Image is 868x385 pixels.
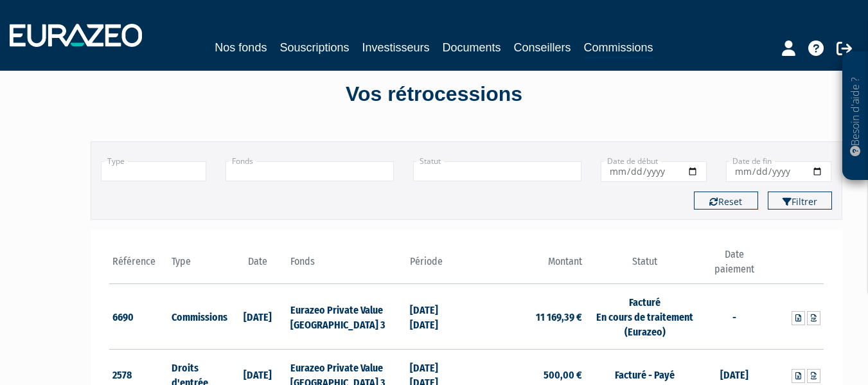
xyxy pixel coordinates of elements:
a: Nos fonds [215,39,267,57]
td: 11 169,39 € [466,284,585,350]
button: Reset [694,192,758,210]
a: Commissions [584,39,653,58]
img: 1732889491-logotype_eurazeo_blanc_rvb.png [10,24,142,47]
th: Statut [585,247,704,284]
th: Date paiement [704,247,764,284]
td: [DATE] [228,284,288,350]
td: Facturé En cours de traitement (Eurazeo) [585,284,704,350]
a: Investisseurs [362,39,429,57]
td: Eurazeo Private Value [GEOGRAPHIC_DATA] 3 [287,284,406,350]
td: 6690 [109,284,169,350]
button: Filtrer [768,192,832,210]
th: Fonds [287,247,406,284]
p: Besoin d'aide ? [848,58,863,174]
a: Conseillers [514,39,571,57]
th: Période [407,247,466,284]
th: Référence [109,247,169,284]
th: Type [168,247,228,284]
td: - [704,284,764,350]
td: [DATE] [DATE] [407,284,466,350]
a: Souscriptions [279,39,349,57]
td: Commissions [168,284,228,350]
th: Date [228,247,288,284]
th: Montant [466,247,585,284]
div: Vos rétrocessions [68,80,801,109]
a: Documents [443,39,501,57]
